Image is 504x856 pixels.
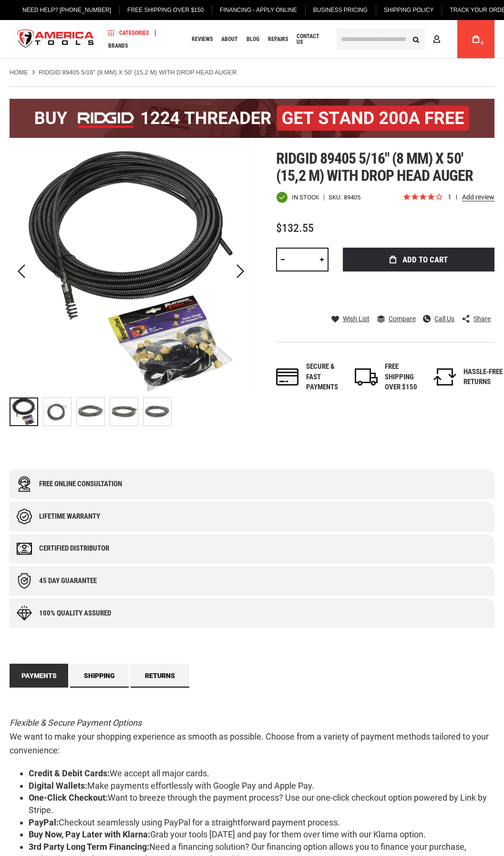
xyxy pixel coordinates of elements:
[341,274,496,302] iframe: Secure express checkout frame
[10,21,102,57] img: America Tools
[10,99,494,138] img: BOGO: Buy the RIDGID® 1224 Threader (26092), get the 92467 200A Stand FREE!
[10,664,68,688] a: Payments
[39,69,237,76] strong: RIDGID 89405 5/16" (8 MM) X 50' (15,2 M) WITH DROP HEAD AUGER
[77,398,104,426] img: RIDGID 89405 5/16" (8 MM) X 50' (15,2 M) WITH DROP HEAD AUGER
[329,194,344,200] strong: SKU
[221,36,238,42] span: About
[108,43,128,49] span: Brands
[110,398,138,426] img: RIDGID 89405 5/16" (8 MM) X 50' (15,2 M) WITH DROP HEAD AUGER
[407,30,425,48] button: Search
[39,544,109,553] div: Certified Distributor
[29,767,494,780] li: We accept all major cards.
[29,768,110,778] strong: Credit & Debit Cards:
[39,577,97,585] div: 45 day Guarantee
[10,393,43,431] div: RIDGID 89405 5/16" (8 MM) X 50' (15,2 M) WITH DROP HEAD AUGER
[463,367,503,387] div: HASSLE-FREE RETURNS
[29,817,59,827] strong: PayPal:
[355,368,378,386] img: shipping
[434,315,454,322] span: Call Us
[306,362,345,392] div: Secure & fast payments
[344,194,360,200] div: 89405
[377,314,416,323] a: Compare
[384,7,434,13] span: Shipping Policy
[402,192,494,203] span: Rated 4.0 out of 5 stars 1 reviews
[192,36,213,42] span: Reviews
[43,393,76,431] div: RIDGID 89405 5/16" (8 MM) X 50' (15,2 M) WITH DROP HEAD AUGER
[228,150,252,393] div: Next
[448,193,494,201] span: 1 reviews
[39,512,100,521] div: Lifetime warranty
[29,816,494,829] li: Checkout seamlessly using PayPal for a straightforward payment process.
[268,36,288,42] span: Repairs
[144,398,171,426] img: RIDGID 89405 5/16" (8 MM) X 50' (15,2 M) WITH DROP HEAD AUGER
[276,221,314,235] span: $132.55
[385,362,424,392] div: FREE SHIPPING OVER $150
[70,664,129,688] a: Shipping
[104,26,153,39] a: Categories
[143,393,172,431] div: RIDGID 89405 5/16" (8 MM) X 50' (15,2 M) WITH DROP HEAD AUGER
[39,480,122,488] div: Free online consultation
[473,315,491,322] span: Share
[108,30,149,36] span: Categories
[10,150,252,393] img: RIDGID 89405 5/16" (8 MM) X 50' (15,2 M) WITH DROP HEAD AUGER
[276,149,473,185] span: Ridgid 89405 5/16" (8 mm) x 50' (15,2 m) with drop head auger
[29,780,494,792] li: Make payments effortlessly with Google Pay and Apple Pay.
[297,33,325,45] span: Contact Us
[276,191,319,203] div: Availability
[104,39,132,52] a: Brands
[481,41,483,46] span: 0
[39,609,111,617] div: 100% quality assured
[343,315,370,322] span: Wish List
[10,150,33,393] div: Previous
[292,194,319,200] span: In stock
[29,842,149,852] strong: 3rd Party Long Term Financing:
[276,368,299,386] img: payments
[217,33,242,46] a: About
[43,398,71,426] img: RIDGID 89405 5/16" (8 MM) X 50' (15,2 M) WITH DROP HEAD AUGER
[10,718,142,728] em: Flexible & Secure Payment Options
[242,33,264,46] a: Blog
[331,314,370,323] a: Wish List
[110,393,143,431] div: RIDGID 89405 5/16" (8 MM) X 50' (15,2 M) WITH DROP HEAD AUGER
[187,33,217,46] a: Reviews
[467,20,485,58] a: 0
[433,368,456,386] img: returns
[29,781,87,791] strong: Digital Wallets:
[247,36,259,42] span: Blog
[10,68,28,77] a: Home
[264,33,292,46] a: Repairs
[29,828,494,841] li: Grab your tools [DATE] and pay for them over time with our Klarna option.
[402,256,448,264] span: Add to Cart
[10,21,102,57] a: store logo
[292,33,329,46] a: Contact Us
[423,314,454,323] a: Call Us
[76,393,110,431] div: RIDGID 89405 5/16" (8 MM) X 50' (15,2 M) WITH DROP HEAD AUGER
[29,793,108,803] strong: One-Click Checkout:
[343,248,494,271] button: Add to Cart
[131,664,189,688] a: Returns
[29,829,150,839] strong: Buy Now, Pay Later with Klarna:
[29,792,494,816] li: Want to breeze through the payment process? Use our one-click checkout option powered by Link by ...
[10,716,494,757] p: We want to make your shopping experience as smooth as possible. Choose from a variety of payment ...
[389,315,416,322] span: Compare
